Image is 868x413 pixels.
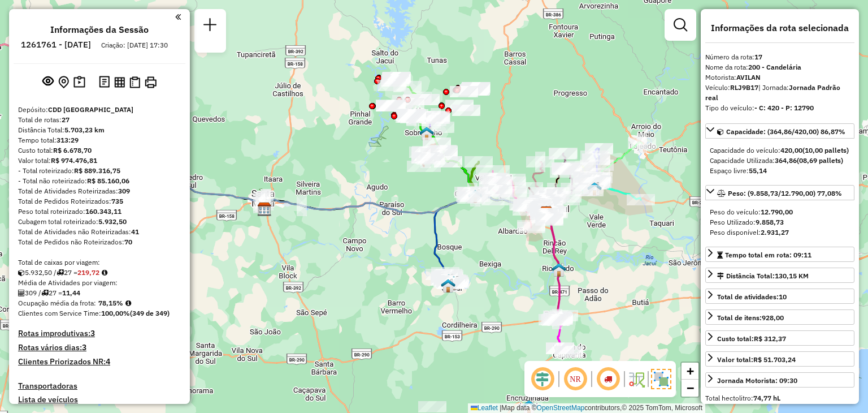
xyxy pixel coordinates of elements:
img: Candelária [468,189,483,204]
strong: R$ 85.160,06 [87,177,129,185]
a: Capacidade: (364,86/420,00) 86,87% [705,123,854,139]
div: Total de rotas: [18,115,181,125]
div: Total de itens: [717,313,784,323]
a: Distância Total:130,15 KM [705,268,854,283]
strong: 70 [124,238,132,246]
img: Sobradinho [419,126,434,141]
div: Atividade não roteirizada - IRMAOS KRISE LTDA - [398,110,426,122]
span: Ocultar deslocamento [529,365,556,393]
span: + [687,364,694,378]
div: Motorista: [705,72,854,83]
div: Atividade não roteirizada - IVONE BERNARDY SULZB [396,98,424,109]
img: FAD Santa Cruz do Sul- Cachoeira [446,276,461,290]
a: Nova sessão e pesquisa [199,14,222,39]
div: Atividade não roteirizada - VALDIR LUIZ SCAPIN E [376,100,404,111]
div: Espaço livre: [710,166,850,176]
div: Total de Pedidos Roteirizados: [18,196,181,206]
div: 5.932,50 / 27 = [18,268,181,278]
div: Map data © contributors,© 2025 TomTom, Microsoft [468,403,705,413]
div: Atividade não roteirizada - PAULO CESAR CASTRO [411,94,440,105]
strong: 11,44 [62,289,80,297]
div: Cubagem total roteirizado: [18,217,181,227]
div: Valor total: [18,156,181,166]
a: Valor total:R$ 51.703,24 [705,351,854,367]
h4: Informações da rota selecionada [705,23,854,33]
strong: 309 [118,187,130,195]
strong: 219,72 [77,268,99,277]
img: Venâncio Aires [587,182,602,196]
div: Total hectolitro: [705,393,854,403]
strong: 74,77 hL [753,394,780,402]
strong: 420,00 [780,146,802,154]
strong: 2.931,27 [761,228,789,236]
button: Logs desbloquear sessão [97,74,112,91]
span: Peso: (9.858,73/12.790,00) 77,08% [728,189,842,197]
h4: Clientes Priorizados NR: [18,357,181,367]
strong: (10,00 pallets) [802,146,849,154]
a: Total de atividades:10 [705,289,854,304]
strong: R$ 51.703,24 [753,355,796,364]
div: Peso Utilizado: [710,217,850,227]
span: Clientes com Service Time: [18,309,101,317]
div: Média de Atividades por viagem: [18,278,181,288]
em: Média calculada utilizando a maior ocupação (%Peso ou %Cubagem) de cada rota da sessão. Rotas cro... [125,300,131,307]
a: Jornada Motorista: 09:30 [705,372,854,388]
span: 130,15 KM [775,272,809,280]
span: − [687,381,694,395]
span: Exibir sequencia da rota [594,365,622,393]
strong: 3 [82,342,86,352]
div: Atividade não roteirizada - MERCADO DOS AMIGOS [396,110,424,121]
strong: R$ 974.476,81 [51,156,97,165]
div: Atividade não roteirizada - SUPERMERCADO ITAUBA [376,100,405,111]
img: CDD Santa Maria [257,202,272,217]
div: Número da rota: [705,52,854,62]
span: | [500,404,501,412]
button: Visualizar Romaneio [127,74,142,91]
a: Zoom in [682,363,698,380]
strong: 78,15% [98,299,123,307]
h4: Rotas vários dias: [18,343,181,352]
div: Peso disponível: [710,227,850,238]
div: Capacidade Utilizada: [710,156,850,166]
span: Capacidade: (364,86/420,00) 86,87% [726,127,845,136]
div: Atividade não roteirizada - LUIZ HILARIO GUARIEN [462,83,490,94]
a: Custo total:R$ 312,37 [705,330,854,346]
strong: R$ 889.316,75 [74,166,120,175]
div: Distância Total: [18,125,181,135]
a: Exibir filtros [669,14,692,36]
strong: 17 [754,53,762,61]
div: - Total não roteirizado: [18,176,181,186]
div: Total de caixas por viagem: [18,257,181,268]
div: Atividade não roteirizada - JOaO ALEX NUNES [459,84,488,96]
strong: R$ 312,37 [754,334,786,343]
div: Atividade não roteirizada - ERICO LUIS DALCIN - [403,94,431,105]
i: Total de rotas [41,290,49,296]
strong: 100,00% [101,309,130,317]
h6: 1261761 - [DATE] [21,40,91,50]
span: Total de atividades: [717,292,787,301]
strong: R$ 6.678,70 [53,146,92,154]
div: Atividade não roteirizada - BAR DO JOAO [426,122,454,133]
img: Santa Cruz FAD [539,205,554,220]
div: Capacidade do veículo: [710,145,850,156]
img: Fluxo de ruas [627,370,645,388]
span: Ocupação média da frota: [18,299,96,307]
div: Atividade não roteirizada - CANTINHO LANCHES [377,80,406,91]
div: Custo total: [18,145,181,156]
img: Rio Pardo [552,263,566,277]
div: Atividade não roteirizada - JOSE LUIS JANK - ME [383,72,411,83]
div: Nome da rota: [705,62,854,72]
button: Exibir sessão original [40,73,56,91]
div: Custo total: [717,334,786,344]
strong: 10 [779,292,787,301]
div: Atividade não roteirizada - ANDRESSA FERNANDES [450,86,478,97]
a: OpenStreetMap [537,404,585,412]
div: Atividade não roteirizada - BAR E ARMAZEM NOSSA [461,84,489,96]
strong: 5.932,50 [98,217,127,226]
strong: 928,00 [762,313,784,322]
i: Cubagem total roteirizado [18,269,25,276]
img: Cachoeira do Sul [441,278,455,293]
div: Depósito: [18,105,181,115]
strong: (08,69 pallets) [797,156,843,165]
strong: 364,86 [775,156,797,165]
